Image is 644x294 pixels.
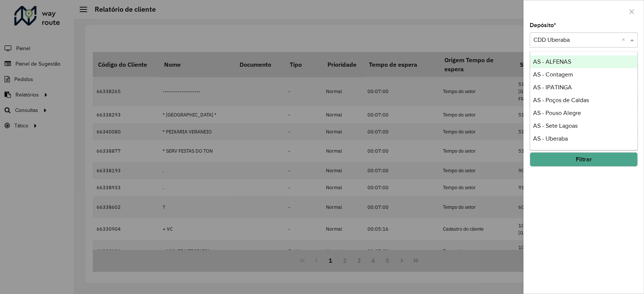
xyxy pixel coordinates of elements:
span: AS - Contagem [533,71,573,78]
ng-dropdown-panel: Options list [530,51,638,150]
span: AS - Sete Lagoas [533,122,578,129]
span: AS - ALFENAS [533,58,571,65]
span: AS - IPATINGA [533,84,572,90]
button: Filtrar [530,152,638,167]
span: AS - Uberaba [533,135,568,142]
span: AS - Pouso Alegre [533,110,581,116]
span: Clear all [622,35,628,44]
label: Depósito [530,21,556,30]
span: AS - Poços de Caldas [533,97,589,103]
